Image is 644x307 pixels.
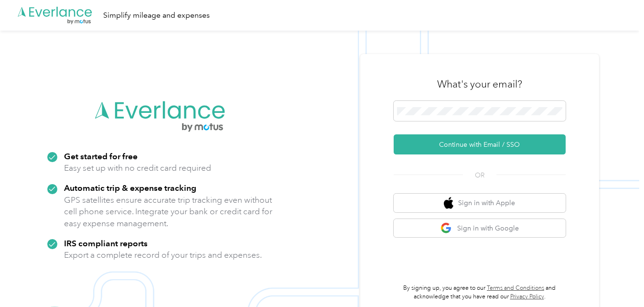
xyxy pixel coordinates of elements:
[64,194,273,230] p: GPS satellites ensure accurate trip tracking even without cell phone service. Integrate your bank...
[510,293,544,300] a: Privacy Policy
[64,183,196,193] strong: Automatic trip & expense tracking
[394,219,566,238] button: google logoSign in with Google
[440,222,452,234] img: google logo
[64,151,138,161] strong: Get started for free
[64,162,211,174] p: Easy set up with no credit card required
[463,170,496,180] span: OR
[487,285,544,292] a: Terms and Conditions
[103,10,210,22] div: Simplify mileage and expenses
[444,197,453,209] img: apple logo
[437,77,522,91] h3: What's your email?
[590,253,644,307] iframe: Everlance-gr Chat Button Frame
[394,284,566,301] p: By signing up, you agree to our and acknowledge that you have read our .
[64,238,148,248] strong: IRS compliant reports
[64,249,262,261] p: Export a complete record of your trips and expenses.
[394,194,566,212] button: apple logoSign in with Apple
[394,134,566,154] button: Continue with Email / SSO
